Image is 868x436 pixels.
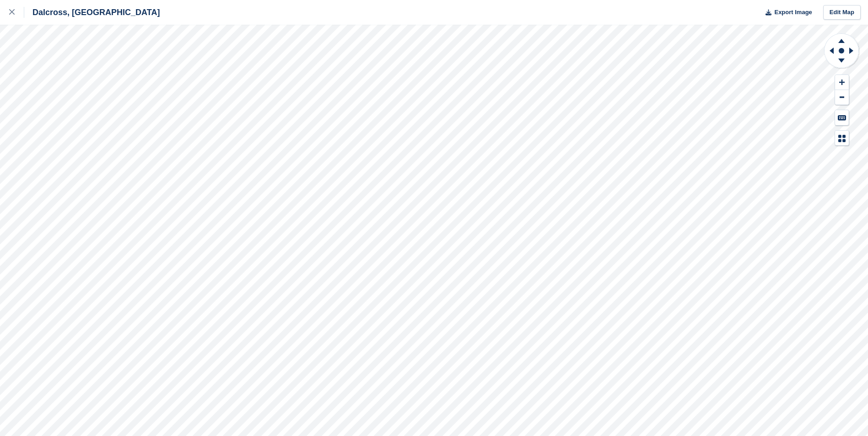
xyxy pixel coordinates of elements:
button: Export Image [760,5,812,20]
button: Zoom In [835,75,849,90]
button: Map Legend [835,131,849,146]
a: Edit Map [823,5,861,20]
button: Zoom Out [835,90,849,105]
span: Export Image [774,8,812,17]
button: Keyboard Shortcuts [835,110,849,125]
div: Dalcross, [GEOGRAPHIC_DATA] [24,7,160,18]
